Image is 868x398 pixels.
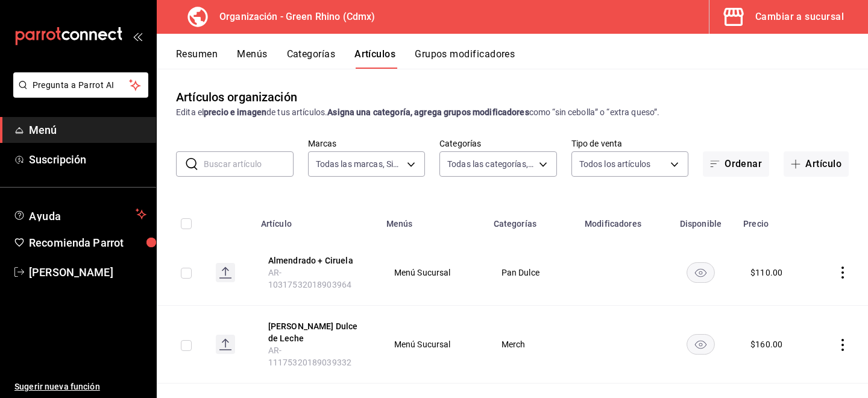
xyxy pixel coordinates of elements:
[268,320,365,344] button: edit-product-location
[439,139,557,148] label: Categorías
[29,235,146,251] span: Recomienda Parrot
[29,151,146,168] span: Suscripción
[379,201,486,239] th: Menús
[308,139,426,148] label: Marcas
[176,106,849,119] div: Edita el de tus artículos. como “sin cebolla” o “extra queso”.
[176,48,218,69] button: Resumen
[577,201,665,239] th: Modificadores
[354,48,395,69] button: Artículos
[447,158,535,170] span: Todas las categorías, Sin categoría
[750,267,782,279] div: $ 110.00
[8,87,148,100] a: Pregunta a Parrot AI
[486,201,577,239] th: Categorías
[736,201,811,239] th: Precio
[502,340,562,349] span: Merch
[13,72,148,98] button: Pregunta a Parrot AI
[176,48,868,69] div: navigation tabs
[254,201,379,239] th: Artículo
[133,31,142,41] button: open_drawer_menu
[29,122,146,138] span: Menú
[268,268,352,289] span: AR-10317532018903964
[29,207,131,221] span: Ayuda
[316,158,403,170] span: Todas las marcas, Sin marca
[210,10,375,24] h3: Organización - Green Rhino (Cdmx)
[687,262,715,283] button: availability-product
[415,48,515,69] button: Grupos modificadores
[14,381,146,393] span: Sugerir nueva función
[687,334,715,355] button: availability-product
[571,139,689,148] label: Tipo de venta
[204,107,266,117] strong: precio e imagen
[268,346,352,367] span: AR-11175320189039332
[33,79,130,92] span: Pregunta a Parrot AI
[237,48,267,69] button: Menús
[837,339,849,351] button: actions
[176,88,297,106] div: Artículos organización
[750,338,782,350] div: $ 160.00
[268,254,365,267] button: edit-product-location
[204,152,294,176] input: Buscar artículo
[837,267,849,279] button: actions
[703,151,769,177] button: Ordenar
[287,48,336,69] button: Categorías
[665,201,736,239] th: Disponible
[394,268,471,277] span: Menú Sucursal
[755,8,844,25] div: Cambiar a sucursal
[29,264,146,280] span: [PERSON_NAME]
[502,268,562,277] span: Pan Dulce
[327,107,529,117] strong: Asigna una categoría, agrega grupos modificadores
[579,158,651,170] span: Todos los artículos
[394,340,471,349] span: Menú Sucursal
[784,151,849,177] button: Artículo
